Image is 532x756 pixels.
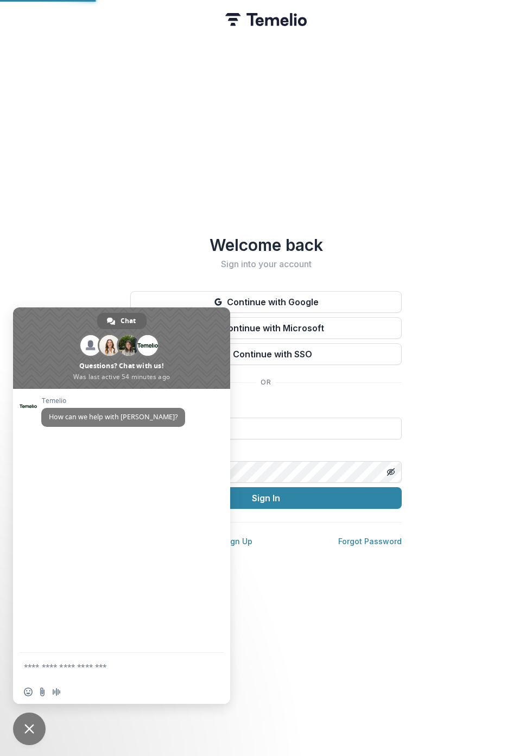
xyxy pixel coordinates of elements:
button: Sign In [130,487,402,509]
div: Close chat [13,713,46,745]
h2: Sign into your account [130,259,402,269]
span: Send a file [38,688,47,696]
button: Continue with SSO [130,343,402,365]
div: Chat [97,313,147,329]
span: Audio message [52,688,61,696]
span: Temelio [41,397,185,405]
span: How can we help with [PERSON_NAME]? [49,412,178,421]
label: Email [130,400,395,413]
a: Forgot Password [338,537,402,546]
textarea: Compose your message... [24,662,195,672]
h1: Welcome back [130,235,402,255]
button: Toggle password visibility [382,463,400,481]
img: Temelio [225,13,307,26]
a: Sign Up [223,537,252,546]
button: Continue with Google [130,291,402,313]
span: Chat [121,313,136,329]
span: Insert an emoji [24,688,33,696]
label: Password [130,444,395,457]
button: Continue with Microsoft [130,317,402,339]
